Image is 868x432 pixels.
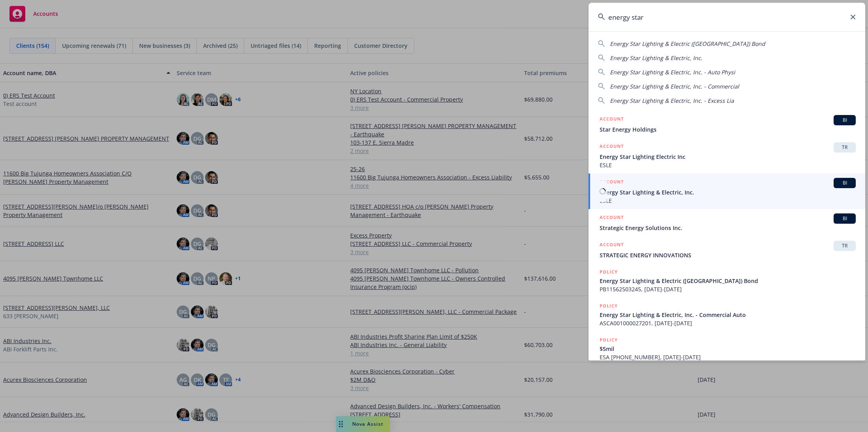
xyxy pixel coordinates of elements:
[600,196,856,205] span: ESLE
[600,285,856,293] span: PB11562503245, [DATE]-[DATE]
[610,68,735,76] span: Energy Star Lighting & Electric, Inc. - Auto Physi
[589,174,865,209] a: ACCOUNTBIEnergy Star Lighting & Electric, Inc.ESLE
[589,209,865,236] a: ACCOUNTBIStrategic Energy Solutions Inc.
[600,178,624,187] h5: ACCOUNT
[610,97,734,104] span: Energy Star Lighting & Electric, Inc. - Excess Lia
[600,115,624,125] h5: ACCOUNT
[589,264,865,298] a: POLICYEnergy Star Lighting & Electric ([GEOGRAPHIC_DATA]) BondPB11562503245, [DATE]-[DATE]
[610,40,765,47] span: Energy Star Lighting & Electric ([GEOGRAPHIC_DATA]) Bond
[837,215,853,222] span: BI
[600,153,856,161] span: Energy Star Lighting Electric Inc
[610,83,739,90] span: Energy Star Lighting & Electric, Inc. - Commercial
[600,268,618,276] h5: POLICY
[600,311,856,319] span: Energy Star Lighting & Electric, Inc. - Commercial Auto
[600,241,624,250] h5: ACCOUNT
[600,336,618,344] h5: POLICY
[589,236,865,264] a: ACCOUNTTRSTRATEGIC ENERGY INNOVATIONS
[589,138,865,174] a: ACCOUNTTREnergy Star Lighting Electric IncESLE
[589,298,865,332] a: POLICYEnergy Star Lighting & Electric, Inc. - Commercial AutoASCA001000027201, [DATE]-[DATE]
[589,332,865,366] a: POLICY$5milESA [PHONE_NUMBER], [DATE]-[DATE]
[600,213,624,223] h5: ACCOUNT
[600,188,856,196] span: Energy Star Lighting & Electric, Inc.
[600,302,618,310] h5: POLICY
[589,3,865,31] input: Search...
[600,161,856,169] span: ESLE
[589,111,865,138] a: ACCOUNTBIStar Energy Holdings
[600,345,856,353] span: $5mil
[837,144,853,151] span: TR
[600,125,856,134] span: Star Energy Holdings
[600,251,856,259] span: STRATEGIC ENERGY INNOVATIONS
[600,319,856,327] span: ASCA001000027201, [DATE]-[DATE]
[600,224,856,232] span: Strategic Energy Solutions Inc.
[600,353,856,361] span: ESA [PHONE_NUMBER], [DATE]-[DATE]
[600,277,856,285] span: Energy Star Lighting & Electric ([GEOGRAPHIC_DATA]) Bond
[610,54,702,62] span: Energy Star Lighting & Electric, Inc.
[837,242,853,249] span: TR
[837,117,853,124] span: BI
[837,179,853,187] span: BI
[600,142,624,152] h5: ACCOUNT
